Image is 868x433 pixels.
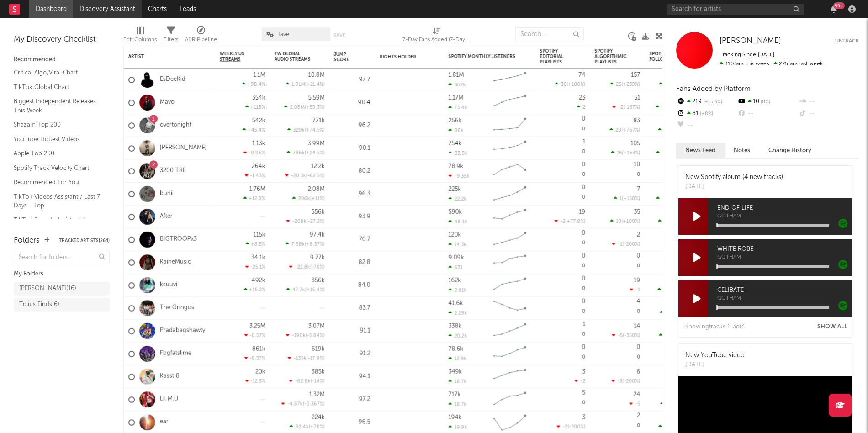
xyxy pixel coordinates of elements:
[160,190,174,198] a: bunii
[720,61,769,67] span: 310 fans this week
[579,209,585,215] div: 19
[185,34,217,45] div: A&R Pipeline
[634,162,640,168] div: 10
[160,304,194,312] a: The Gringos
[717,296,852,301] span: GOTHAM
[291,242,305,247] span: 7.68k
[312,369,325,375] div: 385k
[287,127,325,133] div: ( )
[616,219,621,224] span: 10
[489,114,530,137] svg: Chart title
[448,278,461,284] div: 162k
[720,37,781,45] span: [PERSON_NAME]
[582,116,585,122] div: 0
[334,211,370,222] div: 93.9
[540,183,585,205] div: 0
[720,37,781,46] a: [PERSON_NAME]
[307,82,323,87] span: +21.4 %
[308,186,325,192] div: 2.08M
[251,255,265,261] div: 34.1k
[160,350,191,358] a: Fbgfatslime
[634,323,640,329] div: 14
[582,276,585,282] div: 0
[294,356,307,361] span: -135k
[560,219,565,224] span: -2
[618,242,622,247] span: -1
[448,301,463,306] div: 41.6k
[448,323,461,329] div: 338k
[568,82,584,87] span: +100 %
[489,297,530,320] svg: Chart title
[623,82,639,87] span: +239 %
[616,82,621,87] span: 25
[290,105,305,110] span: 2.08M
[275,51,311,62] div: TW Global Audio Streams
[14,34,110,45] div: My Discovery Checklist
[286,218,325,224] div: ( )
[618,333,623,338] span: -5
[817,324,847,330] button: Show All
[286,287,325,293] div: ( )
[759,143,820,158] button: Change History
[448,173,469,179] div: -9.35k
[246,241,265,247] div: +8.5 %
[489,183,530,206] svg: Chart title
[685,322,745,333] div: Showing track s 1- 3 of 4
[676,108,737,120] div: 81
[293,151,305,156] span: 786k
[676,85,751,92] span: Fans Added by Platform
[489,160,530,183] svg: Chart title
[289,378,325,384] div: ( )
[252,346,265,352] div: 861k
[307,174,323,179] span: -62.5 %
[160,327,205,335] a: Pradabagshawty
[612,241,640,247] div: ( )
[798,96,859,108] div: --
[306,128,323,133] span: +74.5 %
[164,34,178,45] div: Filters
[448,105,467,111] div: 73.4k
[656,104,695,110] div: ( )
[310,255,325,261] div: 9.77k
[14,215,101,234] a: TikTok Sounds Assistant / [DATE] Fastest Risers
[737,108,798,120] div: --
[540,137,585,159] div: 0
[611,150,640,156] div: ( )
[14,192,101,211] a: TikTok Videos Assistant / Last 7 Days - Top
[582,344,585,350] div: 0
[59,238,110,243] button: Tracked Artists(264)
[624,242,639,247] span: -200 %
[611,378,640,384] div: ( )
[717,285,852,296] span: CELIBATE
[160,259,191,266] a: KaineMusic
[676,143,725,158] button: News Feed
[634,209,640,215] div: 35
[160,144,207,152] a: [PERSON_NAME]
[448,95,463,101] div: 1.17M
[334,189,370,200] div: 96.3
[448,255,464,261] div: 9.09k
[306,242,323,247] span: +8.57 %
[160,121,191,129] a: overtonight
[582,139,585,145] div: 1
[308,95,325,101] div: 5.59M
[14,235,40,246] div: Folders
[636,299,640,305] div: 4
[448,346,463,352] div: 78.6k
[636,344,640,350] div: 0
[448,232,461,238] div: 120k
[617,151,622,156] span: 15
[540,343,585,365] div: 0
[582,322,585,327] div: 1
[293,128,305,133] span: 329k
[759,100,770,105] span: 0 %
[160,396,180,403] a: Lil M.U.
[311,164,325,169] div: 12.2k
[292,195,325,201] div: ( )
[292,333,306,338] span: -190k
[489,343,530,365] svg: Chart title
[160,418,169,426] a: ear
[717,214,852,219] span: GOTHAM
[448,141,461,147] div: 754k
[286,241,325,247] div: ( )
